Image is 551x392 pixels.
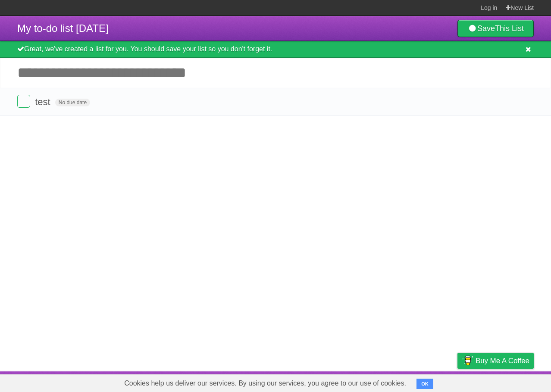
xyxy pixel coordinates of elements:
[35,96,52,107] span: test
[55,99,90,106] span: No due date
[17,22,109,34] span: My to-do list [DATE]
[479,373,534,390] a: Suggest a feature
[17,95,30,108] label: Done
[495,24,524,33] b: This List
[457,353,534,369] a: Buy me a coffee
[417,373,436,390] a: Terms
[343,373,361,390] a: About
[476,353,529,368] span: Buy me a coffee
[416,379,433,389] button: OK
[457,20,534,37] a: SaveThis List
[371,373,406,390] a: Developers
[462,353,473,368] img: Buy me a coffee
[116,375,415,392] span: Cookies help us deliver our services. By using our services, you agree to our use of cookies.
[446,373,469,390] a: Privacy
